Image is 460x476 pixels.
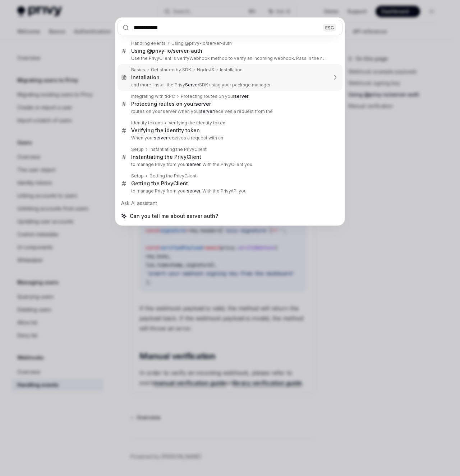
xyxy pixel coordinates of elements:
div: Verifying the identity token [169,120,225,126]
div: ESC [323,24,336,31]
b: server [200,109,214,114]
div: Installation [220,67,243,73]
b: Server [185,82,199,87]
p: Use the PrivyClient 's verifyWebhook method to verify an incoming webhook. Pass in the request body, [131,56,327,61]
div: Basics [131,67,145,73]
div: Setup [131,173,144,179]
div: Instantiating the PrivyClient [131,154,201,160]
p: to manage Privy from your . With the PrivyClient you [131,162,327,167]
p: When your receives a request with an [131,135,327,141]
div: Get started by SDK [151,67,191,73]
div: Verifying the identity token [131,127,200,134]
span: Can you tell me about server auth? [130,213,218,220]
div: Getting the PrivyClient [131,180,188,187]
p: and more. Install the Privy SDK using your package manager [131,82,327,88]
b: server [195,101,211,107]
div: Identity tokens [131,120,163,126]
div: Instantiating the PrivyClient [149,147,207,152]
div: Setup [131,147,144,152]
div: Installation [131,74,160,81]
b: server [154,135,167,141]
b: server [187,188,200,194]
b: server [187,162,200,167]
div: Getting the PrivyClient [149,173,197,179]
div: Protecting routes on your [131,101,211,107]
p: to manage Privy from your . With the PrivyAPI you [131,188,327,194]
div: Integrating with tRPC [131,94,175,99]
div: Ask AI assistant [118,197,342,210]
div: Using @privy-io/server-auth [171,41,232,46]
b: server [234,94,249,99]
p: routes on your server When your receives a request from the [131,109,327,114]
div: Handling events [131,41,166,46]
div: Using @privy-io/server-auth [131,48,202,54]
div: NodeJS [197,67,214,73]
div: Protecting routes on your [181,94,249,99]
